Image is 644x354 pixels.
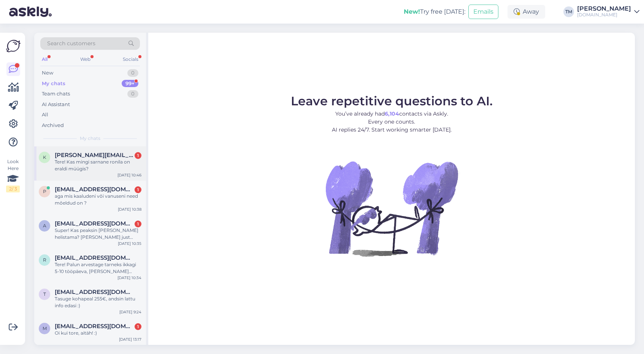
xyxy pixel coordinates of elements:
[43,325,47,331] span: m
[43,154,46,160] span: k
[135,152,141,159] div: 1
[55,289,134,295] span: terjelinde@icloud.com
[40,54,49,64] div: All
[42,111,48,119] div: All
[55,330,141,337] div: Oi kui tore, aitäh! :)
[323,140,460,277] img: No Chat active
[6,158,20,192] div: Look Here
[55,295,141,309] div: Tasuge kohapeal 255€, andsin lattu info edasi :)
[55,254,134,261] span: rinasillandi@gmail.com
[117,275,141,281] div: [DATE] 10:34
[563,6,574,17] div: TM
[55,323,134,330] span: merilin.mae@gmail.com
[55,152,134,159] span: kristina.zorin@gmail.com
[55,186,134,193] span: priitkallaste@hotmail.com
[385,110,399,117] b: 6,104
[121,54,140,64] div: Socials
[47,40,95,48] span: Search customers
[468,5,498,19] button: Emails
[42,122,64,129] div: Archived
[42,90,70,98] div: Team chats
[135,186,141,193] div: 1
[135,221,141,227] div: 1
[55,220,134,227] span: adeele18@gmail.com
[42,101,70,108] div: AI Assistant
[55,227,141,241] div: Super! Kas peaksin [PERSON_NAME] helistama? [PERSON_NAME] just sõnumi, et see hilisem tellimus on...
[42,69,53,77] div: New
[80,135,100,142] span: My chats
[291,94,493,108] span: Leave repetitive questions to AI.
[577,6,639,18] a: [PERSON_NAME][DOMAIN_NAME]
[43,291,46,297] span: t
[55,193,141,206] div: aga mis kaaludeni või vanuseni need mõeldud on ?
[43,257,46,263] span: r
[291,110,493,134] p: You’ve already had contacts via Askly. Every one counts. AI replies 24/7. Start working smarter [...
[55,261,141,275] div: Tere! Palun arvestage tarneks ikkagi 5-10 tööpäeva, [PERSON_NAME] jooksul paneb tarnija toote lao...
[122,80,138,87] div: 99+
[43,223,46,229] span: a
[404,7,465,16] div: Try free [DATE]:
[118,206,141,212] div: [DATE] 10:38
[79,54,92,64] div: Web
[118,241,141,246] div: [DATE] 10:35
[119,309,141,315] div: [DATE] 9:24
[6,39,21,53] img: Askly Logo
[42,80,65,87] div: My chats
[55,159,141,172] div: Tere! Kas mingi sarnane ronila on eraldi müügis?
[404,8,420,15] b: New!
[127,69,138,77] div: 0
[43,189,46,194] span: p
[508,5,545,19] div: Away
[577,6,631,12] div: [PERSON_NAME]
[127,90,138,98] div: 0
[6,186,20,192] div: 2 / 3
[119,337,141,342] div: [DATE] 13:17
[117,172,141,178] div: [DATE] 10:46
[577,12,631,18] div: [DOMAIN_NAME]
[135,323,141,330] div: 1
